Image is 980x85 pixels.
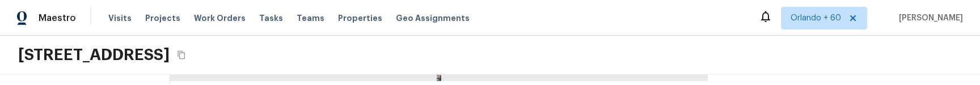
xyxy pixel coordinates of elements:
[18,45,170,65] h2: [STREET_ADDRESS]
[338,12,382,24] span: Properties
[791,12,841,24] span: Orlando + 60
[297,12,324,24] span: Teams
[894,12,963,24] span: [PERSON_NAME]
[39,12,76,24] span: Maestro
[194,12,246,24] span: Work Orders
[174,48,189,62] button: Copy Address
[259,14,283,22] span: Tasks
[108,12,132,24] span: Visits
[396,12,470,24] span: Geo Assignments
[145,12,180,24] span: Projects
